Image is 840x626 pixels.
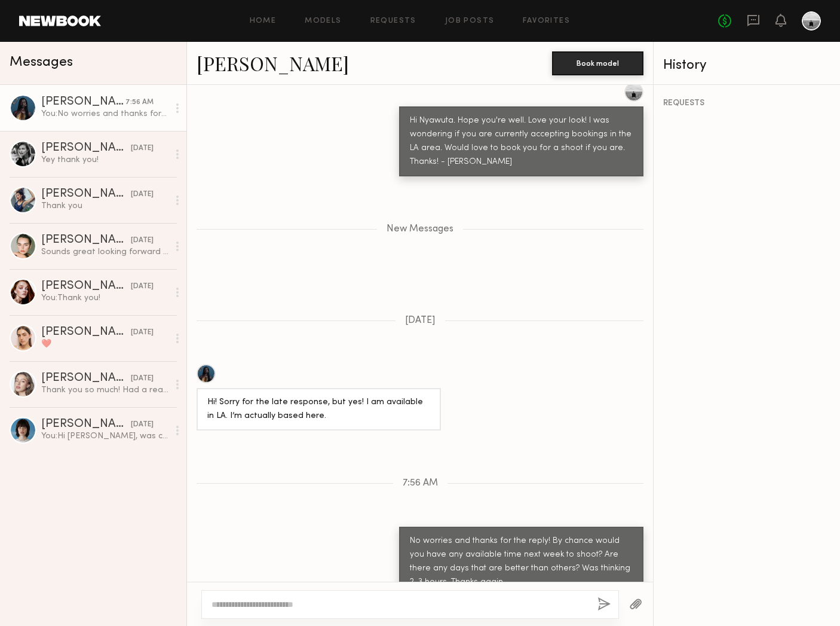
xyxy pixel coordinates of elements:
[663,99,830,108] div: REQUESTS
[410,535,633,590] div: No worries and thanks for the reply! By chance would you have any available time next week to sho...
[131,143,154,154] div: [DATE]
[41,96,125,108] div: [PERSON_NAME]
[131,235,154,246] div: [DATE]
[41,280,131,292] div: [PERSON_NAME]
[41,246,168,258] div: Sounds great looking forward to it!
[250,17,277,25] a: Home
[552,51,643,75] button: Book model
[10,56,73,69] span: Messages
[131,327,154,338] div: [DATE]
[41,384,168,396] div: Thank you so much! Had a really wonderful time shooting with you, excited to see the images!
[41,326,131,338] div: [PERSON_NAME]
[131,281,154,292] div: [DATE]
[41,108,168,120] div: You: No worries and thanks for the reply! By chance would you have any available time next week t...
[387,224,453,234] span: New Messages
[663,59,830,72] div: History
[41,200,168,212] div: Thank you
[131,373,154,384] div: [DATE]
[131,419,154,430] div: [DATE]
[370,17,416,25] a: Requests
[41,188,131,200] div: [PERSON_NAME]
[131,189,154,200] div: [DATE]
[207,396,430,423] div: Hi! Sorry for the late response, but yes! I am available in LA. I’m actually based here.
[523,17,570,25] a: Favorites
[403,478,438,488] span: 7:56 AM
[410,114,633,169] div: Hi Nyawuta. Hope you're well. Love your look! I was wondering if you are currently accepting book...
[41,419,131,430] div: [PERSON_NAME]
[41,154,168,166] div: Yey thank you!
[305,17,341,25] a: Models
[41,292,168,304] div: You: Thank you!
[197,50,349,76] a: [PERSON_NAME]
[405,316,436,326] span: [DATE]
[41,234,131,246] div: [PERSON_NAME]
[125,97,154,108] div: 7:56 AM
[41,372,131,384] div: [PERSON_NAME]
[41,430,168,442] div: You: Hi [PERSON_NAME], was curious if you'd be up for a shoot of 2-3 hours somewhere in [GEOGRAPH...
[445,17,495,25] a: Job Posts
[552,57,643,68] a: Book model
[41,338,168,350] div: ❤️
[41,142,131,154] div: [PERSON_NAME]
